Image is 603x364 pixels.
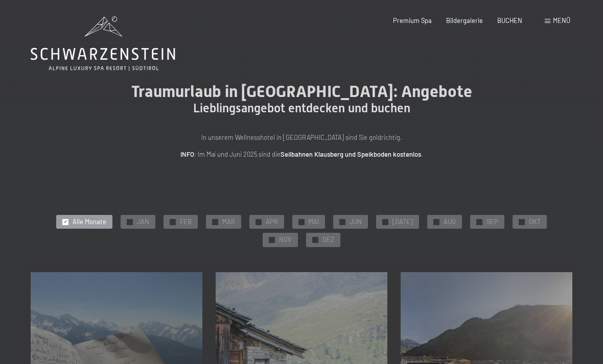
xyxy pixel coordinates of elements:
[322,235,334,245] span: DEZ
[384,219,387,225] span: ✓
[444,217,456,227] span: AUG
[281,150,421,158] strong: Seilbahnen Klausberg und Speikboden kostenlos
[257,219,261,225] span: ✓
[214,219,217,225] span: ✓
[222,217,235,227] span: MAR
[478,219,481,225] span: ✓
[314,237,317,243] span: ✓
[309,217,319,227] span: MAI
[97,149,506,159] p: : Im Mai und Juni 2025 sind die .
[446,16,483,25] a: Bildergalerie
[128,219,132,225] span: ✓
[180,217,192,227] span: FEB
[64,219,67,225] span: ✓
[171,219,175,225] span: ✓
[393,16,432,25] a: Premium Spa
[97,132,506,142] p: In unserem Wellnesshotel in [GEOGRAPHIC_DATA] sind Sie goldrichtig.
[392,217,413,227] span: [DATE]
[193,101,410,115] span: Lieblingsangebot entdecken und buchen
[131,82,472,101] span: Traumurlaub in [GEOGRAPHIC_DATA]: Angebote
[350,217,362,227] span: JUN
[529,217,541,227] span: OKT
[266,217,278,227] span: APR
[341,219,344,225] span: ✓
[279,235,292,245] span: NOV
[520,219,524,225] span: ✓
[300,219,304,225] span: ✓
[553,16,570,25] span: Menü
[180,150,194,158] strong: INFO
[435,219,438,225] span: ✓
[270,237,274,243] span: ✓
[137,217,149,227] span: JAN
[497,16,522,25] a: BUCHEN
[486,217,498,227] span: SEP
[73,217,106,227] span: Alle Monate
